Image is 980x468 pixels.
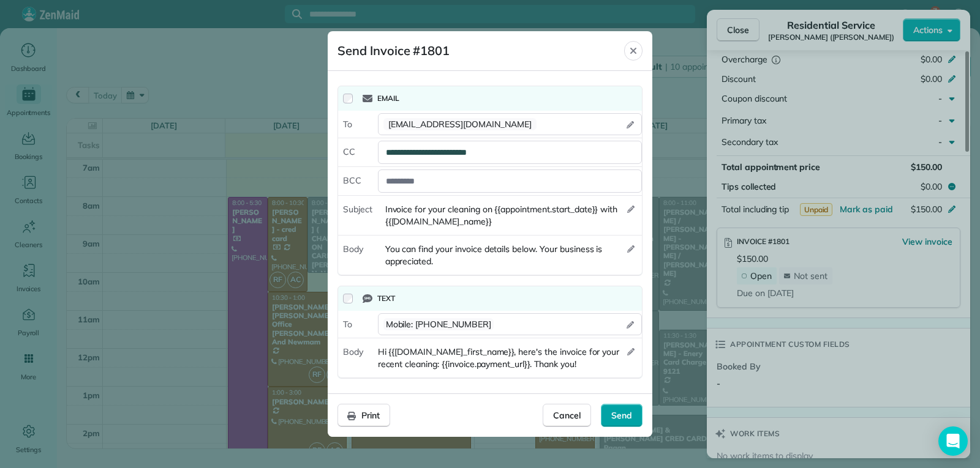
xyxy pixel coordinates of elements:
span: Cancel [553,409,581,422]
span: To [343,318,378,330]
button: Mobile:[PHONE_NUMBER] [378,313,642,335]
span: Hi {{[DOMAIN_NAME]_first_name}}, here's the invoice for your recent cleaning: {{invoice.payment_u... [378,346,627,370]
span: Text [377,294,395,303]
button: Print [337,404,390,427]
span: To [343,118,378,130]
button: Invoice for your cleaning on {{appointment.start_date}} with {{[DOMAIN_NAME]_name}} [378,203,635,228]
button: Hi {{[DOMAIN_NAME]_first_name}}, here's the invoice for your recent cleaning: {{invoice.payment_u... [378,346,635,370]
button: [EMAIL_ADDRESS][DOMAIN_NAME] [378,113,642,135]
span: [EMAIL_ADDRESS][DOMAIN_NAME] [386,118,534,130]
span: Subject [343,203,378,215]
span: You can find your invoice details below. Your business is appreciated. [385,243,603,267]
span: Body [343,243,378,255]
button: Send [601,404,643,427]
span: Body [343,346,378,358]
span: Invoice for your cleaning on {{appointment.start_date}} with {{[DOMAIN_NAME]_name}} [378,203,627,228]
button: You can find your invoice details below. Your business is appreciated. [378,238,642,272]
button: Cancel [543,404,591,427]
span: Print [361,409,380,422]
span: BCC [343,174,378,187]
button: Close [624,41,643,61]
span: Mobile : [386,318,413,330]
span: Send Invoice #1801 [337,43,450,58]
span: [PHONE_NUMBER] [415,318,491,330]
span: CC [343,146,378,158]
span: Send [611,409,632,422]
span: Email [377,94,399,103]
